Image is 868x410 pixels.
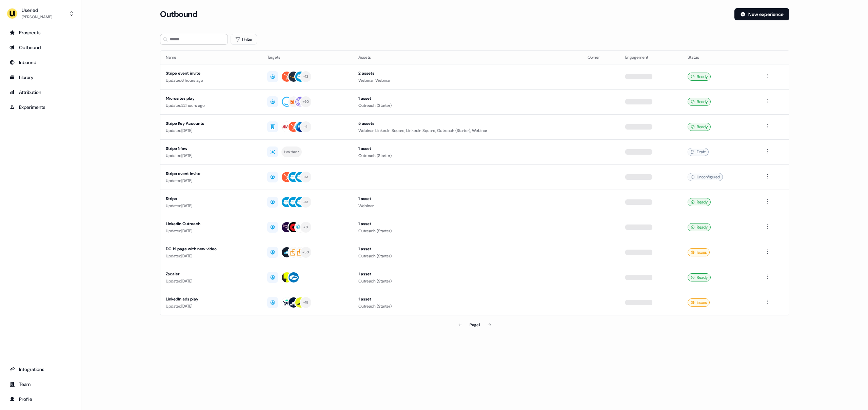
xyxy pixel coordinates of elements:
[166,228,256,234] div: Updated [DATE]
[582,51,620,64] th: Owner
[166,95,256,102] div: Microsites play
[160,9,197,19] h3: Outbound
[9,29,72,36] div: Prospects
[358,152,577,159] div: Outreach (Starter)
[688,148,709,156] div: Draft
[5,379,76,390] a: Go to team
[688,248,710,256] div: Issues
[166,271,256,277] div: Zscaler
[9,396,72,403] div: Profile
[22,7,52,14] div: Userled
[734,8,789,20] button: New experience
[353,51,582,64] th: Assets
[166,195,256,202] div: Stripe
[358,95,577,102] div: 1 asset
[231,34,257,45] button: 1 Filter
[166,170,256,177] div: Stripe event invite
[358,278,577,285] div: Outreach (Starter)
[470,321,480,328] div: Page 1
[303,224,308,230] div: + 3
[303,174,309,180] div: + 13
[5,57,76,68] a: Go to Inbound
[166,152,256,159] div: Updated [DATE]
[358,77,577,84] div: Webinar, Webinar
[166,102,256,109] div: Updated 22 hours ago
[688,98,711,106] div: Ready
[166,202,256,209] div: Updated [DATE]
[9,104,72,111] div: Experiments
[166,70,256,77] div: Stripe event invite
[5,27,76,38] a: Go to prospects
[302,99,309,105] div: + 60
[160,51,262,64] th: Name
[166,77,256,84] div: Updated 6 hours ago
[5,364,76,375] a: Go to integrations
[358,145,577,152] div: 1 asset
[688,198,711,206] div: Ready
[9,366,72,373] div: Integrations
[358,296,577,302] div: 1 asset
[303,199,309,205] div: + 13
[358,246,577,252] div: 1 asset
[166,246,256,252] div: DC 1:1 page with new video
[166,220,256,227] div: LinkedIn Outreach
[9,44,72,51] div: Outbound
[5,5,76,22] button: Userled[PERSON_NAME]
[166,177,256,184] div: Updated [DATE]
[358,271,577,277] div: 1 asset
[688,173,723,181] div: Unconfigured
[358,120,577,127] div: 5 assets
[5,42,76,53] a: Go to outbound experience
[5,87,76,98] a: Go to attribution
[9,59,72,66] div: Inbound
[303,74,309,80] div: + 13
[688,298,710,307] div: Issues
[358,195,577,202] div: 1 asset
[688,223,711,231] div: Ready
[358,202,577,209] div: Webinar
[262,51,353,64] th: Targets
[22,14,52,20] div: [PERSON_NAME]
[5,102,76,113] a: Go to experiments
[358,102,577,109] div: Outreach (Starter)
[303,299,309,306] div: + 18
[304,124,308,130] div: + 1
[688,73,711,81] div: Ready
[620,51,682,64] th: Engagement
[682,51,758,64] th: Status
[688,273,711,281] div: Ready
[284,149,299,155] div: Healthcare
[166,253,256,259] div: Updated [DATE]
[358,220,577,227] div: 1 asset
[358,127,577,134] div: Webinar, LinkedIn Square, LinkedIn Square, Outreach (Starter), Webinar
[5,72,76,83] a: Go to templates
[166,303,256,310] div: Updated [DATE]
[166,278,256,285] div: Updated [DATE]
[5,394,76,405] a: Go to profile
[358,228,577,234] div: Outreach (Starter)
[166,127,256,134] div: Updated [DATE]
[688,123,711,131] div: Ready
[358,70,577,77] div: 2 assets
[9,74,72,81] div: Library
[166,120,256,127] div: Stripe Key Accounts
[302,249,309,255] div: + 53
[358,303,577,310] div: Outreach (Starter)
[9,89,72,96] div: Attribution
[358,253,577,259] div: Outreach (Starter)
[166,296,256,302] div: LinkedIn ads play
[9,381,72,388] div: Team
[166,145,256,152] div: Stripe 1:few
